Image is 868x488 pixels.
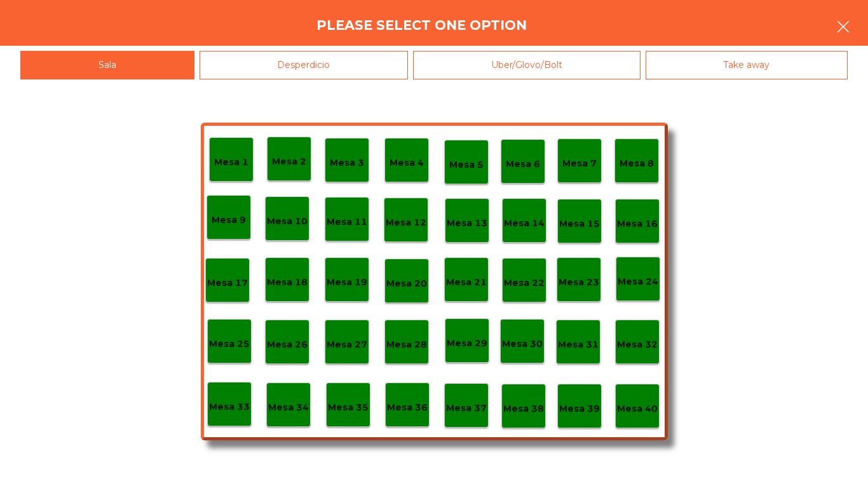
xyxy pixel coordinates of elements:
[330,156,364,170] p: Mesa 3
[413,51,641,79] div: Uber/Glovo/Bolt
[20,51,194,79] div: Sala
[446,275,487,290] p: Mesa 21
[559,217,600,231] p: Mesa 15
[386,215,426,230] p: Mesa 12
[504,216,545,231] p: Mesa 14
[503,402,544,416] p: Mesa 38
[200,51,409,79] div: Desperdicio
[504,276,545,290] p: Mesa 22
[327,215,367,229] p: Mesa 11
[617,402,658,416] p: Mesa 40
[562,156,597,171] p: Mesa 7
[267,337,308,352] p: Mesa 26
[646,51,848,79] div: Take away
[506,157,540,172] p: Mesa 6
[214,155,248,170] p: Mesa 1
[558,337,599,352] p: Mesa 31
[327,275,367,290] p: Mesa 19
[618,274,658,289] p: Mesa 24
[559,402,600,416] p: Mesa 39
[449,158,484,172] p: Mesa 5
[386,337,427,352] p: Mesa 28
[209,400,250,414] p: Mesa 33
[272,154,306,169] p: Mesa 2
[447,216,487,231] p: Mesa 13
[267,214,308,229] p: Mesa 10
[268,400,309,415] p: Mesa 34
[207,276,248,290] p: Mesa 17
[267,275,308,290] p: Mesa 18
[328,400,369,415] p: Mesa 35
[316,16,527,35] h4: Please select one option
[390,156,424,170] p: Mesa 4
[386,276,427,291] p: Mesa 20
[327,337,367,352] p: Mesa 27
[446,401,487,416] p: Mesa 37
[387,400,428,415] p: Mesa 36
[447,336,487,351] p: Mesa 29
[502,337,543,351] p: Mesa 30
[209,337,250,351] p: Mesa 25
[212,213,246,227] p: Mesa 9
[617,217,658,231] p: Mesa 16
[620,156,654,171] p: Mesa 8
[559,275,599,290] p: Mesa 23
[617,337,658,352] p: Mesa 32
